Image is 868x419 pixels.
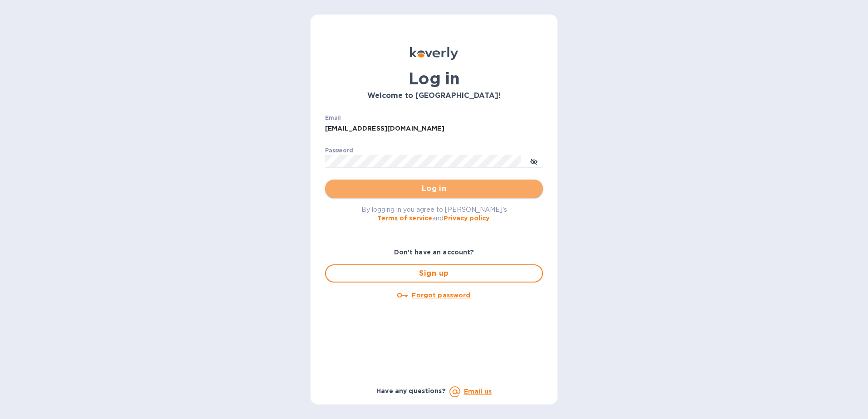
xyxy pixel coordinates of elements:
[525,152,543,170] button: toggle password visibility
[325,122,543,136] input: Enter email address
[325,69,543,88] h1: Log in
[332,183,536,194] span: Log in
[376,387,446,395] b: Have any questions?
[333,268,535,279] span: Sign up
[361,206,507,222] span: By logging in you agree to [PERSON_NAME]'s and .
[394,248,474,256] b: Don't have an account?
[325,180,543,198] button: Log in
[325,148,353,153] label: Password
[325,92,543,100] h3: Welcome to [GEOGRAPHIC_DATA]!
[444,214,489,222] a: Privacy policy
[410,47,458,60] img: Koverly
[412,292,470,299] u: Forgot password
[377,214,432,222] a: Terms of service
[325,264,543,283] button: Sign up
[464,388,492,395] a: Email us
[325,115,341,121] label: Email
